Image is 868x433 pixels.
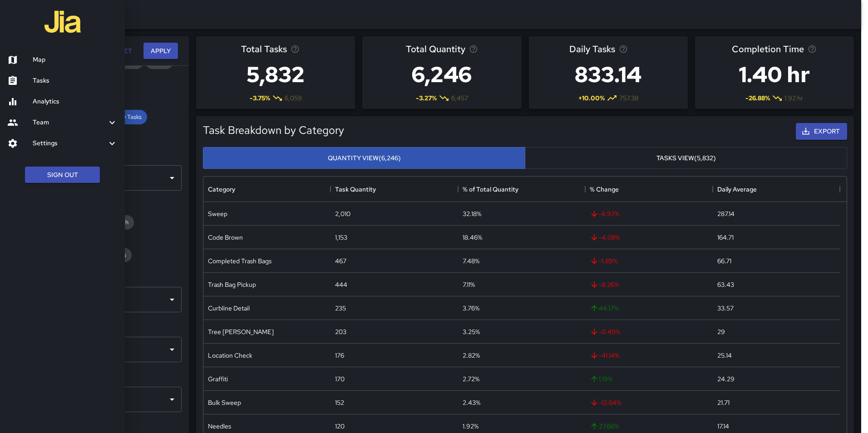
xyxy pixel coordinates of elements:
h6: Settings [33,138,107,148]
h6: Map [33,55,118,65]
h6: Team [33,118,107,128]
button: Sign Out [25,167,100,183]
h6: Tasks [33,76,118,86]
img: jia-logo [44,4,81,40]
h6: Analytics [33,97,118,107]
